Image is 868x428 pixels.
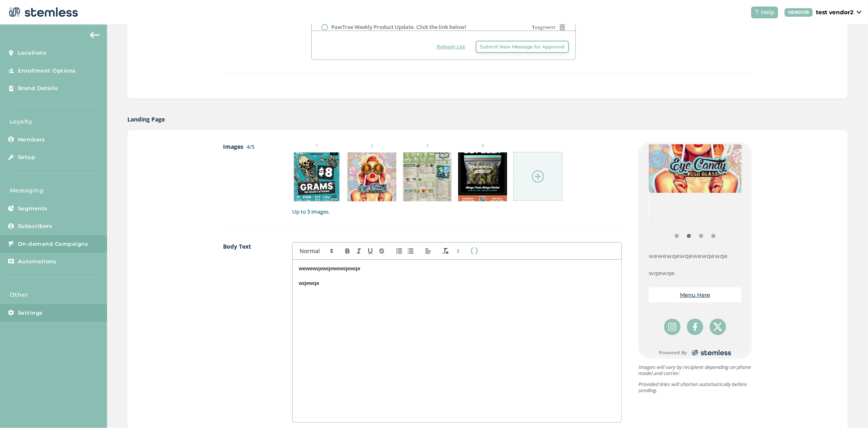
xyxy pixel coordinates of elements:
[299,279,615,287] p: wqewqe
[18,136,45,144] span: Members
[785,8,813,17] div: VENDOR
[7,4,78,20] img: logo-dark-0685b13c.svg
[18,222,52,230] span: Subscribers
[827,389,868,428] iframe: Chat Widget
[649,252,741,260] p: wewewqewqewewqewqe
[683,230,695,242] button: Item 1
[754,10,759,15] img: icon-help-white-03924b79.svg
[223,242,276,422] label: Body Text
[331,23,466,31] label: PawTree Weekly Product Update. Click the link below!
[18,49,47,57] span: Locations
[18,258,57,266] span: Automations
[90,32,100,38] img: icon-arrow-back-accent-c549486e.svg
[292,152,341,201] img: 2Q==
[458,152,507,201] img: Z
[691,348,731,357] img: logo-dark-0685b13c.svg
[403,142,452,149] small: 3
[247,143,254,150] label: 4/5
[458,142,507,149] small: 4
[223,142,276,216] label: Images
[480,43,565,51] span: Submit New Message for Approval
[437,43,465,51] span: Refresh List
[707,230,719,242] button: Item 3
[816,8,853,17] p: test vendor2
[659,349,687,356] small: Powered By
[680,291,710,298] a: Menu Here
[292,208,622,216] label: Up to 5 images.
[18,205,48,213] span: Segments
[348,152,396,201] img: Z
[18,84,58,93] span: Brand Details
[127,115,165,124] label: Landing Page
[433,41,469,53] button: Refresh List
[857,11,861,14] img: icon_down-arrow-small-66adaf34.svg
[476,41,569,53] button: Submit New Message for Approval
[18,309,43,317] span: Settings
[695,230,707,242] button: Item 2
[348,142,396,149] small: 2
[18,240,88,248] span: On-demand Campaigns
[403,152,452,201] img: hxtGABuEVXImiO6xU0w9RzyLeeGFfYatgR67KCW89fzPwbuAc8FabuzJckg4OzSE9XY8c5lsODOTY2NjaAjK9vwEXnISS990Y...
[532,24,535,31] strong: 1
[292,142,341,149] small: 1
[638,364,752,376] p: Images will vary by recipient depending on phone model and carrier.
[761,8,775,17] span: Help
[18,67,76,75] span: Enrollment Options
[299,265,615,272] p: wewewqewqewewqewqe
[532,170,544,183] img: icon-circle-plus-45441306.svg
[649,269,741,278] p: wqewqe
[671,230,683,242] button: Item 0
[638,381,752,393] p: Provided links will shorten automatically before sending.
[532,24,556,31] span: segment
[18,153,35,161] span: Setup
